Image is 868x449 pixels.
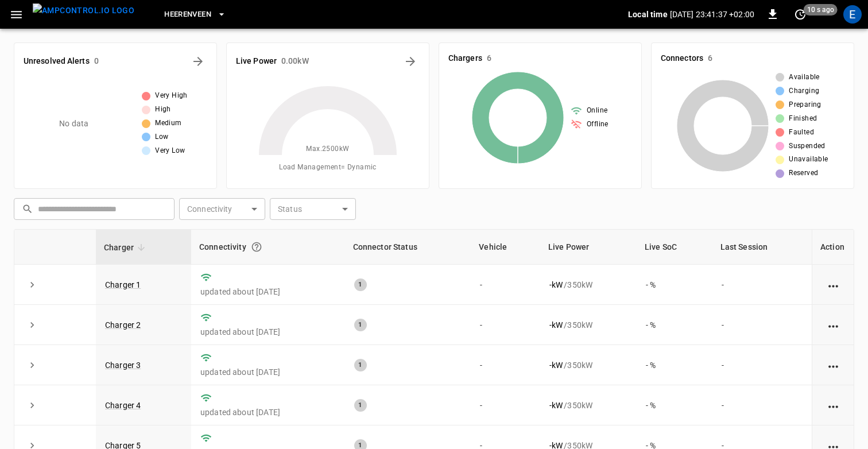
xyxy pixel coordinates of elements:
[246,237,267,257] button: Connection between the charger and our software.
[637,265,712,305] td: - %
[200,286,336,297] p: updated about [DATE]
[789,86,819,97] span: Charging
[471,385,540,425] td: -
[789,113,817,125] span: Finished
[549,359,627,371] div: / 350 kW
[712,345,812,385] td: -
[236,55,277,68] h6: Live Power
[804,4,838,16] span: 10 s ago
[826,400,840,411] div: action cell options
[189,52,207,71] button: All Alerts
[843,5,862,24] div: profile-icon
[549,319,563,331] p: - kW
[789,127,814,138] span: Faulted
[105,401,141,410] a: Charger 4
[637,305,712,345] td: - %
[628,9,668,20] p: Local time
[549,279,563,291] p: - kW
[155,131,168,143] span: Low
[471,265,540,305] td: -
[306,144,349,155] span: Max. 2500 kW
[279,162,377,173] span: Load Management = Dynamic
[789,141,826,152] span: Suspended
[24,357,41,374] button: expand row
[549,279,627,291] div: / 350 kW
[24,316,41,334] button: expand row
[791,5,809,24] button: set refresh interval
[345,230,471,265] th: Connector Status
[587,105,607,117] span: Online
[789,154,828,165] span: Unavailable
[354,278,367,291] div: 1
[105,361,141,370] a: Charger 3
[637,345,712,385] td: - %
[59,118,88,130] p: No data
[199,237,337,257] div: Connectivity
[637,385,712,425] td: - %
[155,118,181,129] span: Medium
[670,9,754,20] p: [DATE] 23:41:37 +02:00
[712,385,812,425] td: -
[661,52,703,65] h6: Connectors
[826,279,840,291] div: action cell options
[826,359,840,371] div: action cell options
[354,319,367,331] div: 1
[712,230,812,265] th: Last Session
[789,72,820,83] span: Available
[160,3,231,26] button: Heerenveen
[549,359,563,371] p: - kW
[33,3,134,18] img: ampcontrol.io logo
[24,397,41,414] button: expand row
[24,276,41,293] button: expand row
[789,168,818,179] span: Reserved
[637,230,712,265] th: Live SoC
[708,52,712,65] h6: 6
[200,366,336,378] p: updated about [DATE]
[354,399,367,412] div: 1
[155,90,188,102] span: Very High
[712,305,812,345] td: -
[549,319,627,331] div: / 350 kW
[164,8,211,21] span: Heerenveen
[401,52,420,71] button: Energy Overview
[789,99,821,111] span: Preparing
[200,407,336,418] p: updated about [DATE]
[105,320,141,330] a: Charger 2
[24,55,90,68] h6: Unresolved Alerts
[155,104,171,115] span: High
[200,326,336,338] p: updated about [DATE]
[471,230,540,265] th: Vehicle
[712,265,812,305] td: -
[826,319,840,331] div: action cell options
[471,345,540,385] td: -
[104,241,149,254] span: Charger
[105,280,141,289] a: Charger 1
[471,305,540,345] td: -
[549,400,627,411] div: / 350 kW
[281,55,309,68] h6: 0.00 kW
[487,52,491,65] h6: 6
[448,52,482,65] h6: Chargers
[540,230,637,265] th: Live Power
[94,55,99,68] h6: 0
[549,400,563,411] p: - kW
[155,145,185,157] span: Very Low
[354,359,367,371] div: 1
[587,119,609,130] span: Offline
[812,230,854,265] th: Action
